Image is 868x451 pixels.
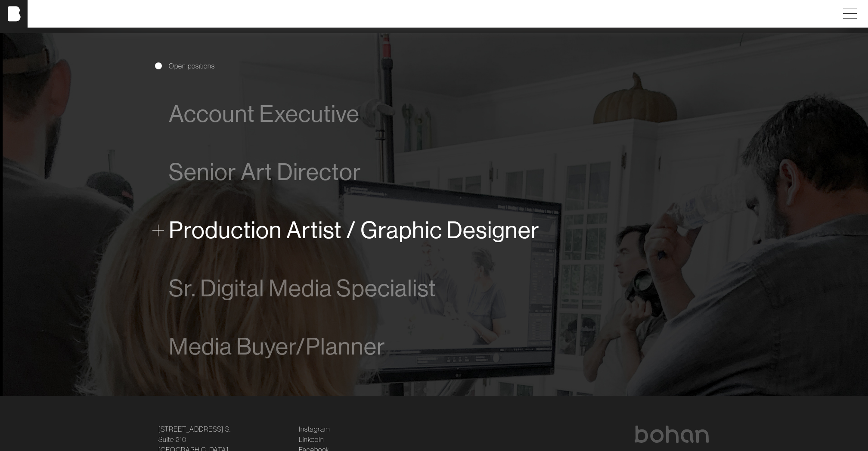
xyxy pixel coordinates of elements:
span: Sr. Digital Media Specialist [169,275,436,302]
a: LinkedIn [299,434,324,445]
span: Production Artist / Graphic Designer [169,217,539,243]
span: Senior Art Director [169,159,361,185]
span: Open positions [169,61,215,71]
a: Instagram [299,424,330,434]
img: bohan logo [634,426,710,443]
span: Media Buyer/Planner [169,333,385,360]
span: Account Executive [169,101,360,127]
